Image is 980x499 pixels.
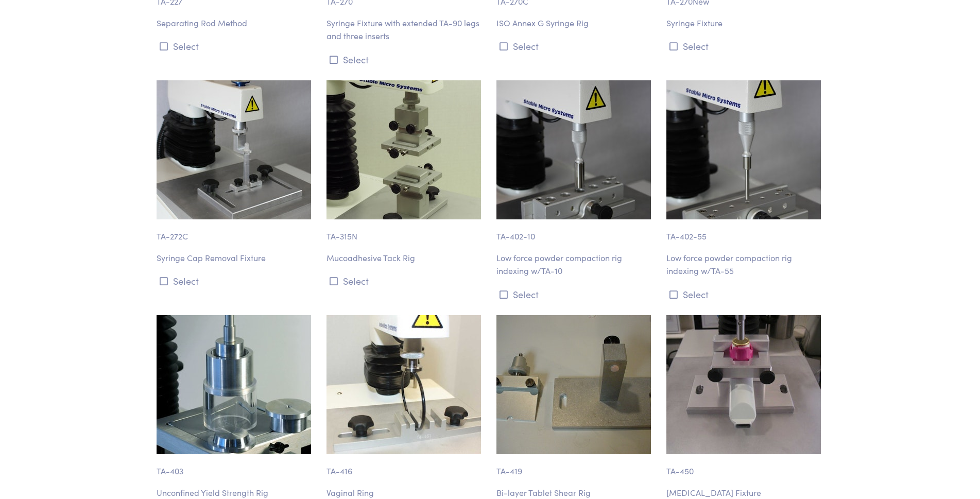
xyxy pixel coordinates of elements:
[496,251,654,278] p: Low force powder compaction rig indexing w/TA-10
[157,80,311,219] img: ta-272c_syringe-cap-removal-fixture.jpg
[666,454,824,478] p: TA-450
[157,38,314,55] button: Select
[326,80,481,219] img: ta-315n.jpg
[666,16,824,30] p: Syringe Fixture
[157,219,314,243] p: TA-272C
[666,219,824,243] p: TA-402-55
[326,219,484,243] p: TA-315N
[157,251,314,265] p: Syringe Cap Removal Fixture
[496,454,654,478] p: TA-419
[666,286,824,303] button: Select
[157,315,311,454] img: ta-403-unconfined-yield-strength-mainprobes.jpg
[496,315,651,454] img: bi-layer-tablet-fixture-017.jpg
[326,315,481,454] img: pharma-ta_416-vaginal-ring-2.jpg
[496,80,651,219] img: ta-402-10_powder-compaction.jpg
[326,272,484,289] button: Select
[326,251,484,265] p: Mucoadhesive Tack Rig
[666,80,821,219] img: ta-402-55_powder-compaction.jpg
[496,38,654,55] button: Select
[326,16,484,43] p: Syringe Fixture with extended TA-90 legs and three inserts
[666,38,824,55] button: Select
[326,51,484,68] button: Select
[157,272,314,289] button: Select
[157,454,314,478] p: TA-403
[496,219,654,243] p: TA-402-10
[496,286,654,303] button: Select
[666,251,824,278] p: Low force powder compaction rig indexing w/TA-55
[326,454,484,478] p: TA-416
[496,16,654,30] p: ISO Annex G Syringe Rig
[666,315,821,454] img: pharma-ta_450-metered-dose-inhaler-fixture-3.jpg
[157,16,314,30] p: Separating Rod Method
